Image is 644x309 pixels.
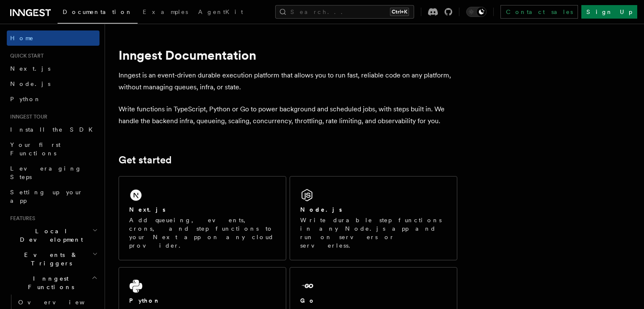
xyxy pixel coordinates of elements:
[129,296,160,305] h2: Python
[300,216,447,250] p: Write durable step functions in any Node.js app and run on servers or serverless.
[10,126,98,133] span: Install the SDK
[10,189,83,204] span: Setting up your app
[119,154,171,166] a: Get started
[300,205,342,214] h2: Node.js
[7,215,35,222] span: Features
[10,80,50,87] span: Node.js
[198,8,243,15] span: AgentKit
[290,176,457,260] a: Node.jsWrite durable step functions in any Node.js app and run on servers or serverless.
[7,274,91,291] span: Inngest Functions
[7,91,100,107] a: Python
[7,247,100,271] button: Events & Triggers
[7,271,100,295] button: Inngest Functions
[63,8,133,15] span: Documentation
[129,205,166,214] h2: Next.js
[581,5,637,19] a: Sign Up
[7,30,100,46] a: Home
[300,296,315,305] h2: Go
[58,3,138,24] a: Documentation
[7,227,92,244] span: Local Development
[10,141,61,157] span: Your first Functions
[7,161,100,185] a: Leveraging Steps
[275,5,414,19] button: Search...Ctrl+K
[390,8,409,16] kbd: Ctrl+K
[193,3,248,23] a: AgentKit
[7,122,100,137] a: Install the SDK
[500,5,578,19] a: Contact sales
[7,251,92,268] span: Events & Triggers
[7,113,47,120] span: Inngest tour
[18,299,105,306] span: Overview
[7,61,100,76] a: Next.js
[10,96,41,102] span: Python
[7,76,100,91] a: Node.js
[7,223,100,247] button: Local Development
[10,34,34,42] span: Home
[129,216,276,250] p: Add queueing, events, crons, and step functions to your Next app on any cloud provider.
[7,52,44,59] span: Quick start
[119,176,286,260] a: Next.jsAdd queueing, events, crons, and step functions to your Next app on any cloud provider.
[7,137,100,161] a: Your first Functions
[10,65,50,72] span: Next.js
[119,47,457,63] h1: Inngest Documentation
[466,7,486,17] button: Toggle dark mode
[10,165,82,180] span: Leveraging Steps
[138,3,193,23] a: Examples
[7,185,100,208] a: Setting up your app
[119,69,457,93] p: Inngest is an event-driven durable execution platform that allows you to run fast, reliable code ...
[119,103,457,127] p: Write functions in TypeScript, Python or Go to power background and scheduled jobs, with steps bu...
[143,8,188,15] span: Examples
